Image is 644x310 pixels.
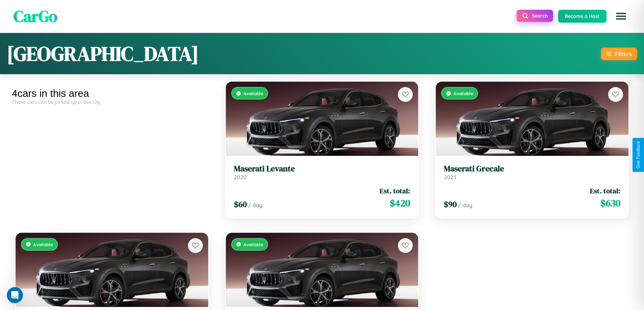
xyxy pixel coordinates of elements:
[453,90,473,96] span: Available
[33,242,53,247] span: Available
[243,242,263,247] span: Available
[234,174,247,180] span: 2020
[12,88,212,99] div: 4 cars in this area
[532,13,548,19] span: Search
[234,164,410,180] a: Maserati Levante2020
[248,202,262,208] span: / day
[444,164,620,180] a: Maserati Grecale2023
[600,196,620,210] span: $ 630
[380,186,410,196] span: Est. total:
[444,164,620,174] h3: Maserati Grecale
[615,50,632,57] div: Filters
[390,196,410,210] span: $ 420
[234,199,247,210] span: $ 60
[7,40,199,67] h1: [GEOGRAPHIC_DATA]
[601,48,637,60] button: Filters
[558,10,606,23] button: Become a Host
[444,199,457,210] span: $ 90
[517,10,553,22] button: Search
[590,186,620,196] span: Est. total:
[636,141,641,169] div: Give Feedback
[444,174,456,180] span: 2023
[458,202,472,208] span: / day
[234,164,410,174] h3: Maserati Levante
[12,99,212,105] div: These cars can be picked up in this city.
[612,7,630,26] button: Open menu
[14,5,57,27] span: CarGo
[243,90,263,96] span: Available
[7,287,23,303] iframe: Intercom live chat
